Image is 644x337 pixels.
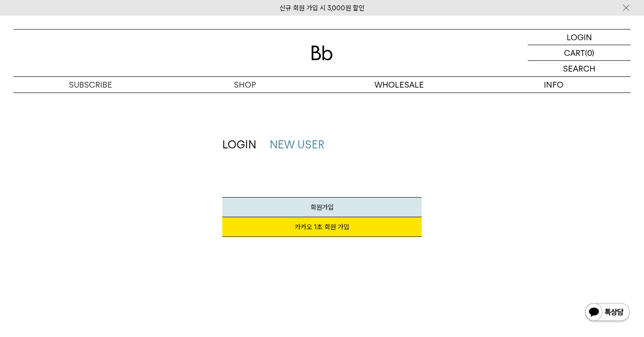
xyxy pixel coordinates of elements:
a: 신규 회원 가입 시 3,000원 할인 [280,4,364,12]
p: CART [564,45,585,60]
img: 로고 [311,46,333,60]
img: 카카오톡 채널 1:1 채팅 버튼 [584,302,631,324]
a: LOGIN [528,29,631,45]
span: 회원가입 [310,203,334,211]
a: CART (0) [528,45,631,61]
a: SUBSCRIBE [13,77,168,93]
a: SHOP [168,77,322,93]
a: 카카오 1초 회원 가입 [222,217,422,237]
p: (0) [585,45,594,60]
a: NEW USER [270,138,324,151]
p: WHOLESALE [322,77,476,93]
p: INFO [476,77,631,93]
a: LOGIN [222,138,256,151]
p: LOGIN [567,29,592,45]
a: 회원가입 [222,197,422,217]
p: SEARCH [563,61,595,76]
